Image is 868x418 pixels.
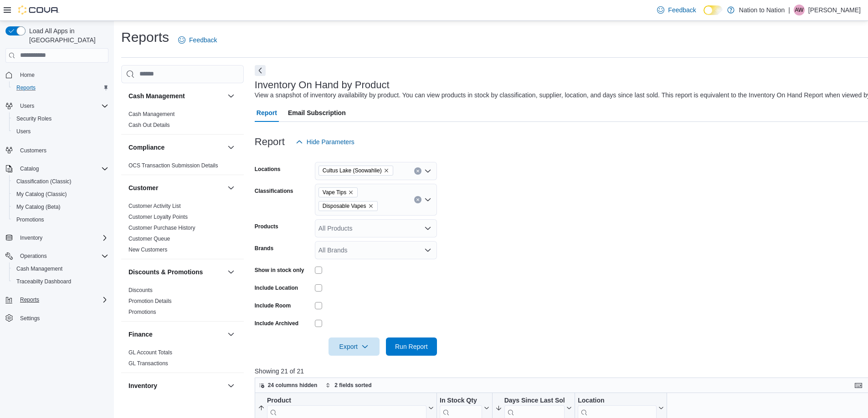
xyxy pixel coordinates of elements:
span: Customers [20,147,46,154]
span: Email Subscription [288,104,346,122]
span: Export [334,337,374,356]
button: Remove Cultus Lake (Soowahlie) from selection in this group [384,168,389,173]
span: Cultus Lake (Soowahlie) [318,166,393,176]
button: Operations [16,251,51,262]
span: Reports [13,82,108,93]
span: Settings [16,312,108,324]
label: Classifications [255,187,293,195]
span: Reports [16,84,36,91]
h3: Cash Management [128,91,185,101]
div: Compliance [121,160,244,175]
a: My Catalog (Beta) [13,201,64,212]
span: Discounts [128,287,153,294]
button: Reports [16,294,43,305]
h3: Customer [128,183,158,192]
a: Promotions [13,214,48,225]
span: Vape Tips [318,187,358,197]
button: Open list of options [424,167,431,175]
button: Cash Management [128,91,224,101]
span: Classification (Classic) [13,176,108,187]
button: Users [2,100,112,112]
span: Promotion Details [128,297,172,305]
a: Cash Out Details [128,122,170,128]
nav: Complex example [5,65,108,348]
span: Feedback [668,5,696,15]
button: Customers [2,143,112,156]
div: Location [578,397,657,405]
div: Cash Management [121,109,244,134]
span: My Catalog (Classic) [13,189,108,200]
a: Settings [16,313,43,324]
button: Traceabilty Dashboard [9,275,112,288]
button: My Catalog (Beta) [9,201,112,213]
span: Reports [20,296,39,303]
button: Customer [128,183,224,192]
a: Customer Activity List [128,203,181,209]
button: Catalog [2,162,112,175]
a: My Catalog (Classic) [13,189,71,200]
span: Feedback [189,35,217,45]
button: Export [329,337,380,356]
span: Classification (Classic) [16,178,72,185]
span: My Catalog (Beta) [13,201,108,212]
button: Reports [2,293,112,306]
div: In Stock Qty [440,397,482,405]
a: New Customers [128,247,167,253]
label: Locations [255,166,281,173]
a: Promotion Details [128,298,172,304]
span: 24 columns hidden [268,382,318,389]
span: OCS Transaction Submission Details [128,162,218,169]
p: Nation to Nation [739,5,785,15]
span: AW [795,5,803,15]
span: Users [20,102,34,110]
span: Promotions [16,216,44,223]
span: Cash Out Details [128,121,170,129]
button: Cash Management [226,91,236,101]
span: Customer Loyalty Points [128,213,188,221]
button: Catalog [16,163,42,174]
button: Inventory [128,381,224,390]
button: 2 fields sorted [322,380,375,391]
span: Security Roles [13,113,108,124]
button: Clear input [414,167,421,175]
span: Home [20,71,35,79]
span: Operations [20,252,47,260]
span: GL Transactions [128,360,168,367]
a: Feedback [653,1,699,19]
button: Clear input [414,196,421,203]
div: Days Since Last Sold [504,397,565,405]
span: Traceabilty Dashboard [16,278,71,285]
button: Classification (Classic) [9,175,112,188]
a: Cash Management [13,263,66,274]
button: Keyboard shortcuts [853,380,864,391]
button: Hide Parameters [292,133,358,151]
button: Users [9,125,112,138]
span: Reports [16,294,108,305]
button: Users [16,101,38,111]
a: GL Account Totals [128,349,172,356]
span: Customer Purchase History [128,224,195,232]
a: Discounts [128,287,153,293]
button: Compliance [226,142,236,153]
span: Cash Management [16,265,62,272]
span: Customer Queue [128,235,170,242]
span: Run Report [395,342,428,351]
span: Traceabilty Dashboard [13,276,108,287]
span: GL Account Totals [128,349,172,356]
h3: Finance [128,330,153,339]
button: Open list of options [424,247,431,254]
label: Show in stock only [255,267,304,274]
h3: Report [255,136,285,147]
a: Home [16,70,38,81]
button: Discounts & Promotions [128,267,224,277]
span: Load All Apps in [GEOGRAPHIC_DATA] [26,26,108,45]
input: Dark Mode [704,5,723,15]
button: Run Report [386,337,437,356]
button: Reports [9,81,112,94]
div: Discounts & Promotions [121,285,244,321]
a: GL Transactions [128,360,168,367]
span: Dark Mode [704,15,704,15]
label: Brands [255,245,273,252]
span: Inventory [20,234,42,242]
button: Open list of options [424,225,431,232]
